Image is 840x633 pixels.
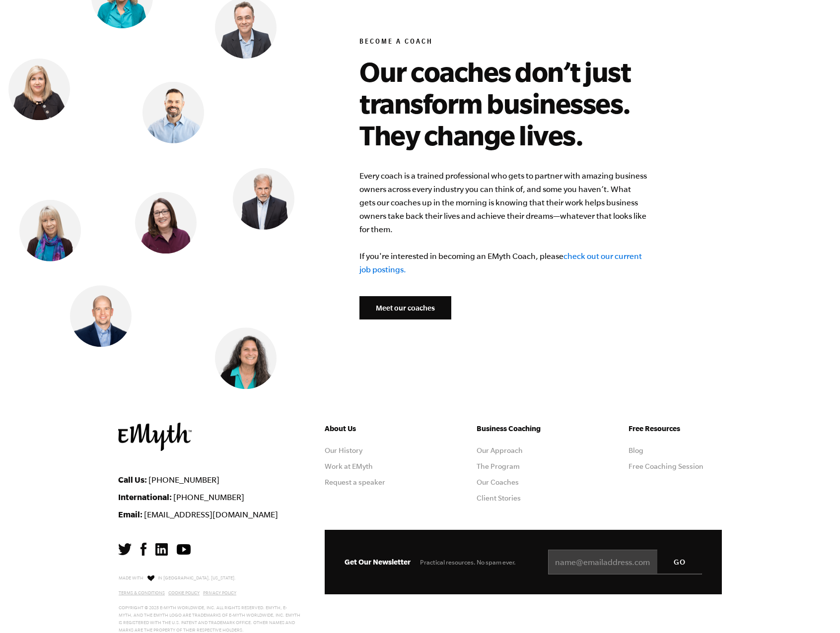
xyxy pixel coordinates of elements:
[140,543,146,556] img: Facebook
[325,423,418,435] h5: About Us
[142,82,204,143] img: Matt Pierce, EMyth Business Coach
[155,543,168,556] img: LinkedIn
[325,462,373,470] a: Work at EMyth
[359,252,642,274] a: check out our current job postings.
[477,423,570,435] h5: Business Coaching
[148,475,219,484] a: [PHONE_NUMBER]
[144,510,278,519] a: [EMAIL_ADDRESS][DOMAIN_NAME]
[325,446,362,454] a: Our History
[629,462,703,470] a: Free Coaching Session
[70,285,132,347] img: Jonathan Slater, EMyth Business Coach
[619,562,840,633] iframe: Chat Widget
[477,494,521,502] a: Client Stories
[420,559,516,566] span: Practical resources. No spam ever.
[548,550,702,574] input: name@emailaddress.com
[19,200,81,261] img: Mary Rydman, EMyth Business Coach
[118,543,132,555] img: Twitter
[657,550,702,573] input: GO
[118,423,192,451] img: EMyth
[477,446,523,454] a: Our Approach
[629,423,722,435] h5: Free Resources
[629,446,643,454] a: Blog
[359,38,673,48] h6: Become a Coach
[203,590,236,595] a: Privacy Policy
[477,462,520,470] a: The Program
[325,478,385,486] a: Request a speaker
[147,575,154,581] img: Love
[215,328,277,389] img: Judith Lerner, EMyth Business Coach
[135,192,197,253] img: Melinda Lawson, EMyth Business Coach
[173,493,244,502] a: [PHONE_NUMBER]
[168,590,200,595] a: Cookie Policy
[118,492,172,502] strong: International:
[359,56,673,151] h2: Our coaches don’t just transform businesses. They change lives.
[8,59,70,120] img: Tricia Amara, EMyth Business Coach
[118,475,147,484] strong: Call Us:
[233,168,294,230] img: Steve Edkins, EMyth Business Coach
[118,509,142,519] strong: Email:
[359,296,451,320] a: Meet our coaches
[119,590,165,595] a: Terms & Conditions
[477,478,519,486] a: Our Coaches
[359,169,647,276] p: Every coach is a trained professional who gets to partner with amazing business owners across eve...
[345,558,411,566] span: Get Our Newsletter
[177,544,191,555] img: YouTube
